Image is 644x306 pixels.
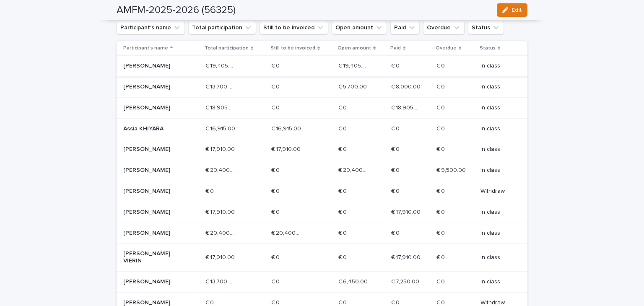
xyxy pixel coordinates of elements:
p: € 0 [391,228,401,237]
p: [PERSON_NAME] [123,62,183,70]
p: Still to be invoiced [270,44,315,53]
p: In class [480,209,514,216]
p: € 0 [205,186,216,195]
p: [PERSON_NAME] [123,209,183,216]
p: € 0 [391,61,401,70]
p: € 13,700.00 [205,277,237,285]
p: € 0 [436,82,447,91]
button: Still to be invoiced [260,21,328,34]
p: € 0 [338,103,348,112]
p: € 19,405.00 [338,61,370,70]
tr: [PERSON_NAME]€ 17,910.00€ 17,910.00 € 0€ 0 € 0€ 0 € 17,910.00€ 17,910.00 € 0€ 0 In class [117,202,527,223]
tr: Assia KHIYARA€ 16,915.00€ 16,915.00 € 16,915.00€ 16,915.00 € 0€ 0 € 0€ 0 € 0€ 0 In class [117,118,527,139]
button: Status [468,21,504,34]
p: € 16,915.00 [205,124,237,132]
p: € 0 [271,186,281,195]
p: € 0 [436,144,447,153]
p: [PERSON_NAME] [123,83,183,91]
p: € 0 [436,186,447,195]
p: € 8,000.00 [391,82,422,91]
p: € 9,500.00 [436,165,467,174]
p: € 0 [436,207,447,216]
p: Overdue [436,44,457,53]
p: € 0 [338,207,348,216]
p: € 17,910.00 [205,207,236,216]
p: € 17,910.00 [205,252,236,261]
p: In class [480,83,514,91]
p: € 20,400.00 [205,228,237,237]
tr: [PERSON_NAME]€ 0€ 0 € 0€ 0 € 0€ 0 € 0€ 0 € 0€ 0 Withdraw [117,181,527,202]
p: Withdraw [480,188,514,195]
p: [PERSON_NAME] [123,104,183,112]
p: € 0 [338,228,348,237]
p: Total participation [205,44,249,53]
button: Edit [497,3,527,17]
p: € 0 [338,252,348,261]
p: € 0 [391,165,401,174]
button: Paid [390,21,420,34]
p: € 0 [271,82,281,91]
span: Edit [512,7,522,13]
p: € 20,400.00 [205,165,237,174]
p: € 0 [436,252,447,261]
p: In class [480,230,514,237]
tr: [PERSON_NAME]€ 20,400.00€ 20,400.00 € 20,400.00€ 20,400.00 € 0€ 0 € 0€ 0 € 0€ 0 In class [117,223,527,244]
p: € 0 [391,186,401,195]
p: [PERSON_NAME] [123,188,183,195]
p: In class [480,278,514,285]
p: Open amount [338,44,371,53]
tr: [PERSON_NAME]€ 13,700.00€ 13,700.00 € 0€ 0 € 5,700.00€ 5,700.00 € 8,000.00€ 8,000.00 € 0€ 0 In class [117,76,527,97]
p: € 0 [391,144,401,153]
tr: [PERSON_NAME]€ 13,700.00€ 13,700.00 € 0€ 0 € 6,450.00€ 6,450.00 € 7,250.00€ 7,250.00 € 0€ 0 In class [117,271,527,292]
tr: [PERSON_NAME]€ 17,910.00€ 17,910.00 € 17,910.00€ 17,910.00 € 0€ 0 € 0€ 0 € 0€ 0 In class [117,139,527,160]
tr: [PERSON_NAME] VIERIN€ 17,910.00€ 17,910.00 € 0€ 0 € 0€ 0 € 17,910.00€ 17,910.00 € 0€ 0 In class [117,244,527,272]
p: [PERSON_NAME] [123,230,183,237]
p: € 7,250.00 [391,277,421,285]
p: In class [480,125,514,132]
p: [PERSON_NAME] [123,146,183,153]
p: In class [480,254,514,261]
p: € 0 [436,103,447,112]
p: € 17,910.00 [391,207,422,216]
tr: [PERSON_NAME]€ 18,905.00€ 18,905.00 € 0€ 0 € 0€ 0 € 18,905.00€ 18,905.00 € 0€ 0 In class [117,97,527,118]
p: [PERSON_NAME] [123,167,183,174]
p: € 0 [338,186,348,195]
p: € 0 [436,277,447,285]
button: Participant's name [117,21,185,34]
p: € 0 [436,124,447,132]
button: Total participation [188,21,256,34]
p: [PERSON_NAME] [123,278,183,285]
tr: [PERSON_NAME]€ 20,400.00€ 20,400.00 € 0€ 0 € 20,400.00€ 20,400.00 € 0€ 0 € 9,500.00€ 9,500.00 In ... [117,160,527,181]
p: € 18,905.00 [205,103,237,112]
p: € 16,915.00 [271,124,303,132]
p: In class [480,104,514,112]
p: [PERSON_NAME] VIERIN [123,250,183,265]
p: € 0 [436,228,447,237]
p: € 0 [338,144,348,153]
p: € 0 [271,61,281,70]
button: Open amount [332,21,387,34]
p: Paid [390,44,401,53]
p: € 0 [271,207,281,216]
p: € 18,905.00 [391,103,423,112]
p: € 0 [271,252,281,261]
p: Status [480,44,496,53]
p: € 13,700.00 [205,82,237,91]
p: € 0 [271,277,281,285]
p: € 0 [271,165,281,174]
p: € 17,910.00 [391,252,422,261]
p: € 0 [338,124,348,132]
p: In class [480,62,514,70]
button: Overdue [423,21,465,34]
p: € 5,700.00 [338,82,369,91]
p: € 0 [436,61,447,70]
p: € 17,910.00 [205,144,236,153]
tr: [PERSON_NAME]€ 19,405.00€ 19,405.00 € 0€ 0 € 19,405.00€ 19,405.00 € 0€ 0 € 0€ 0 In class [117,56,527,77]
p: In class [480,167,514,174]
p: Participant's name [123,44,168,53]
p: € 6,450.00 [338,277,369,285]
p: € 0 [391,124,401,132]
p: € 19,405.00 [205,61,237,70]
p: In class [480,146,514,153]
p: Assia KHIYARA [123,125,183,132]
